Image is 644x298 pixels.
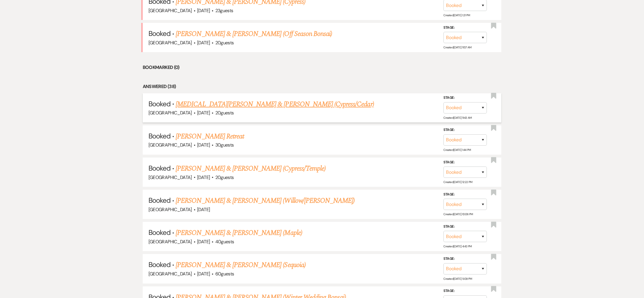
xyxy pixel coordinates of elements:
label: Stage: [443,127,487,133]
label: Stage: [443,25,487,31]
label: Stage: [443,159,487,165]
span: [DATE] [197,8,210,14]
span: 30 guests [215,142,234,148]
span: 20 guests [215,40,234,46]
span: [GEOGRAPHIC_DATA] [148,142,192,148]
span: Created: [DATE] 12:22 PM [443,180,472,184]
label: Stage: [443,95,487,101]
span: [GEOGRAPHIC_DATA] [148,40,192,46]
span: Created: [DATE] 1:21 PM [443,13,470,17]
span: 20 guests [215,110,234,116]
span: [DATE] [197,206,210,213]
a: [PERSON_NAME] & [PERSON_NAME] (Off Season Bonsai) [176,29,332,39]
span: Booked [148,131,170,140]
label: Stage: [443,224,487,230]
span: [DATE] [197,239,210,245]
span: [GEOGRAPHIC_DATA] [148,206,192,213]
li: Bookmarked (0) [143,64,502,71]
span: Booked [148,260,170,269]
span: 20 guests [215,174,234,180]
span: [GEOGRAPHIC_DATA] [148,174,192,180]
label: Stage: [443,191,487,198]
a: [PERSON_NAME] & [PERSON_NAME] (Cypress/Temple) [176,163,326,174]
span: Booked [148,29,170,38]
span: Booked [148,196,170,205]
span: 60 guests [215,271,234,277]
a: [PERSON_NAME] Retreat [176,131,244,142]
a: [MEDICAL_DATA][PERSON_NAME] & [PERSON_NAME] (Cypress/Cedar) [176,99,374,109]
span: Created: [DATE] 4:43 PM [443,244,471,248]
span: [GEOGRAPHIC_DATA] [148,110,192,116]
span: Created: [DATE] 11:57 AM [443,45,471,49]
span: 23 guests [215,8,233,14]
label: Stage: [443,256,487,262]
span: Booked [148,164,170,173]
label: Stage: [443,288,487,294]
span: [DATE] [197,174,210,180]
a: [PERSON_NAME] & [PERSON_NAME] (Willow/[PERSON_NAME]) [176,195,355,206]
span: [DATE] [197,110,210,116]
a: [PERSON_NAME] & [PERSON_NAME] (Maple) [176,228,302,238]
a: [PERSON_NAME] & [PERSON_NAME] (Sequoia) [176,260,306,270]
span: Booked [148,228,170,237]
span: Created: [DATE] 10:06 PM [443,212,473,216]
span: [GEOGRAPHIC_DATA] [148,239,192,245]
span: [DATE] [197,271,210,277]
span: [GEOGRAPHIC_DATA] [148,8,192,14]
span: Booked [148,99,170,108]
span: [DATE] [197,40,210,46]
span: [GEOGRAPHIC_DATA] [148,271,192,277]
span: Created: [DATE] 1:44 PM [443,148,471,152]
span: Created: [DATE] 11:43 AM [443,116,471,120]
span: 40 guests [215,239,234,245]
span: [DATE] [197,142,210,148]
li: Answered (38) [143,83,502,90]
span: Created: [DATE] 5:09 PM [443,277,472,281]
